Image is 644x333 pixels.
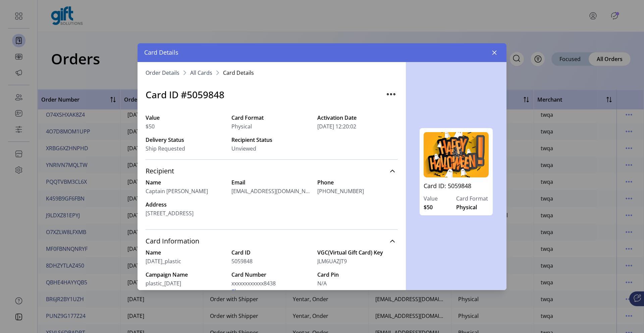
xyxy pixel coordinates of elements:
[146,114,226,122] label: Value
[146,70,179,75] a: Order Details
[317,279,327,287] span: N/A
[424,195,456,203] label: Value
[231,271,312,279] label: Card Number
[146,279,181,287] span: plastic_[DATE]
[231,145,256,153] span: Unviewed
[317,114,398,122] label: Activation Date
[231,287,246,295] button: Show
[231,136,312,144] label: Recipient Status
[146,122,155,130] span: $50
[146,187,208,195] span: Captain [PERSON_NAME]
[146,145,185,153] span: Ship Requested
[231,187,312,195] span: [EMAIL_ADDRESS][DOMAIN_NAME]
[146,178,398,225] div: Recipient
[190,70,212,75] a: All Cards
[317,122,356,130] span: [DATE] 12:20:02
[223,70,254,75] span: Card Details
[317,257,347,265] span: JLM6UAZJT9
[146,248,226,257] label: Name
[231,122,252,130] span: Physical
[231,279,276,287] span: xxxxxxxxxxxx8438
[146,88,224,102] h3: Card ID #5059848
[424,203,433,211] span: $50
[317,248,398,257] label: VGC(Virtual Gift Card) Key
[146,178,226,186] label: Name
[144,48,178,57] span: Card Details
[146,248,398,303] div: Card Information
[146,234,398,248] a: Card Information
[146,271,226,279] label: Campaign Name
[317,178,398,186] label: Phone
[146,136,226,144] label: Delivery Status
[317,271,398,279] label: Card Pin
[424,181,489,195] a: Card ID: 5059848
[231,257,253,265] span: 5059848
[146,257,181,265] span: [DATE]_plastic
[231,178,312,186] label: Email
[424,132,489,177] img: halloween_plastic
[317,187,364,195] span: [PHONE_NUMBER]
[146,238,199,244] span: Card Information
[146,209,226,217] span: [STREET_ADDRESS]
[456,195,489,203] label: Card Format
[456,203,477,211] span: Physical
[386,89,396,100] img: menu-additional-horizontal.svg
[146,201,226,209] label: Address
[231,248,312,257] label: Card ID
[146,164,398,178] a: Recipient
[146,168,174,174] span: Recipient
[231,114,312,122] label: Card Format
